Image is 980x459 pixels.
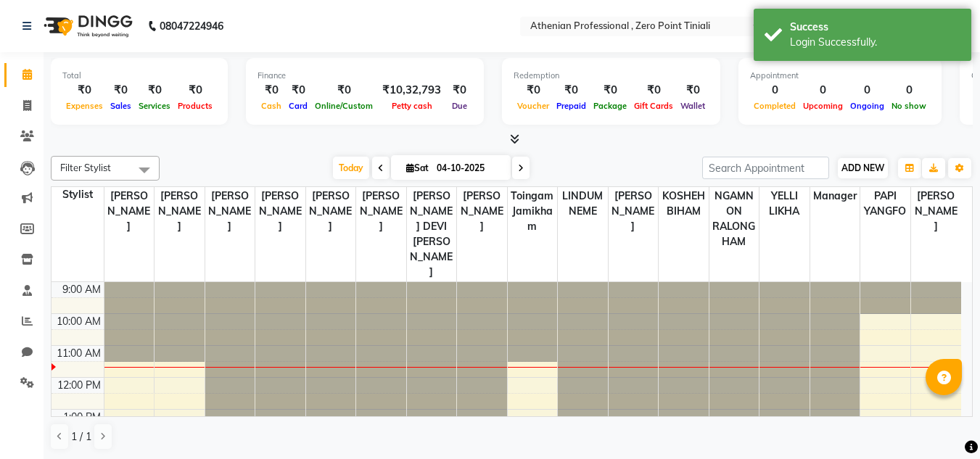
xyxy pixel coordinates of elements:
div: Total [62,70,216,82]
span: Expenses [62,101,107,111]
span: Petty cash [388,101,436,111]
span: [PERSON_NAME] [255,187,305,236]
div: Finance [258,70,472,82]
span: Ongoing [847,101,888,111]
div: ₹0 [553,82,590,99]
div: ₹0 [677,82,709,99]
div: ₹0 [514,82,553,99]
span: Card [285,101,311,111]
div: 0 [847,82,888,99]
div: Success [790,20,960,35]
div: ₹0 [311,82,376,99]
img: logo [37,6,136,46]
div: ₹0 [630,82,677,99]
div: ₹10,32,793 [376,82,447,99]
span: Today [333,157,369,179]
span: Upcoming [799,101,847,111]
span: Gift Cards [630,101,677,111]
span: [PERSON_NAME] DEVI [PERSON_NAME] [407,187,457,281]
span: Wallet [677,101,709,111]
span: [PERSON_NAME] [457,187,507,236]
span: Package [590,101,630,111]
b: 08047224946 [160,6,223,46]
span: [PERSON_NAME] [205,187,255,236]
span: [PERSON_NAME] [356,187,406,236]
button: ADD NEW [838,158,888,178]
div: ₹0 [258,82,285,99]
div: 0 [750,82,799,99]
input: 2025-10-04 [432,157,505,179]
span: Online/Custom [311,101,376,111]
div: 0 [799,82,847,99]
span: [PERSON_NAME] [155,187,205,236]
span: Toingam Jamikham [508,187,558,236]
div: 12:00 PM [54,378,104,393]
span: PAPI YANGFO [860,187,910,220]
span: Completed [750,101,799,111]
span: [PERSON_NAME] [306,187,356,236]
span: Cash [258,101,285,111]
div: ₹0 [107,82,135,99]
div: ₹0 [62,82,107,99]
span: No show [888,101,930,111]
span: Sales [107,101,135,111]
div: ₹0 [285,82,311,99]
div: 0 [888,82,930,99]
span: KOSHEH BIHAM [659,187,709,220]
div: Appointment [750,70,930,82]
div: 10:00 AM [54,314,104,329]
div: 9:00 AM [59,282,104,297]
span: Due [448,101,471,111]
div: ₹0 [135,82,174,99]
span: [PERSON_NAME] [609,187,659,236]
div: ₹0 [447,82,472,99]
span: 1 / 1 [71,429,91,444]
span: Filter Stylist [60,162,111,173]
span: [PERSON_NAME] [104,187,155,236]
div: Login Successfully. [790,35,960,50]
div: Redemption [514,70,709,82]
div: Stylist [52,187,104,202]
span: NGAMNON RALONGHAM [709,187,759,251]
div: ₹0 [590,82,630,99]
span: [PERSON_NAME] [911,187,961,236]
span: Sat [403,162,432,173]
span: ADD NEW [841,162,884,173]
span: Prepaid [553,101,590,111]
span: YELLI LIKHA [759,187,810,220]
span: Voucher [514,101,553,111]
div: ₹0 [174,82,216,99]
div: 11:00 AM [54,346,104,361]
div: 1:00 PM [60,410,104,425]
span: Services [135,101,174,111]
input: Search Appointment [702,157,829,179]
span: LINDUM NEME [558,187,608,220]
span: Products [174,101,216,111]
span: Manager [810,187,860,205]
